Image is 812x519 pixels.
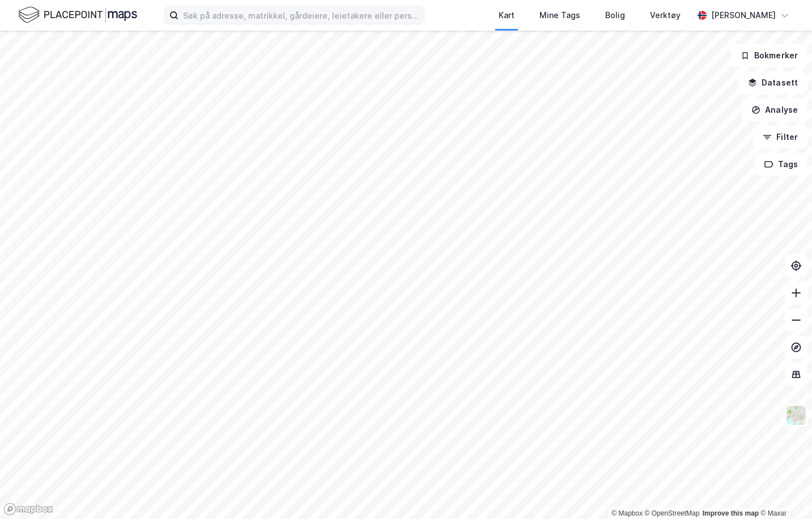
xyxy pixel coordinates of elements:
[711,8,776,22] div: [PERSON_NAME]
[755,153,807,176] button: Tags
[3,503,53,516] a: Mapbox homepage
[755,465,812,519] iframe: Chat Widget
[731,44,807,67] button: Bokmerker
[738,71,807,94] button: Datasett
[18,5,137,25] img: logo.f888ab2527a4732fd821a326f86c7f29.svg
[499,8,515,22] div: Kart
[785,405,807,426] img: Z
[742,99,807,121] button: Analyse
[753,126,807,148] button: Filter
[703,509,759,517] a: Improve this map
[539,8,580,22] div: Mine Tags
[755,465,812,519] div: Kontrollprogram for chat
[645,509,700,517] a: OpenStreetMap
[611,509,643,517] a: Mapbox
[178,7,424,24] input: Søk på adresse, matrikkel, gårdeiere, leietakere eller personer
[605,8,625,22] div: Bolig
[650,8,681,22] div: Verktøy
